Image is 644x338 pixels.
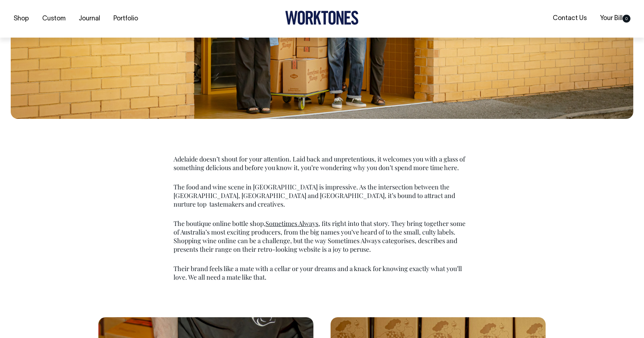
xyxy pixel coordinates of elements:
[174,264,470,281] p: Their brand feels like a mate with a cellar or your dreams and a knack for knowing exactly what y...
[265,219,318,228] a: Sometimes Always
[174,219,470,253] p: The boutique online bottle shop, , fits right into that story. They bring together some of Austra...
[11,13,32,25] a: Shop
[550,13,590,24] a: Contact Us
[623,15,630,23] span: 0
[76,13,103,25] a: Journal
[174,155,470,172] p: Adelaide doesn’t shout for your attention. Laid back and unpretentious, it welcomes you with a gl...
[174,183,470,208] p: The food and wine scene in [GEOGRAPHIC_DATA] is impressive. As the intersection between the [GEOG...
[111,13,141,25] a: Portfolio
[39,13,68,25] a: Custom
[597,13,633,24] a: Your Bill0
